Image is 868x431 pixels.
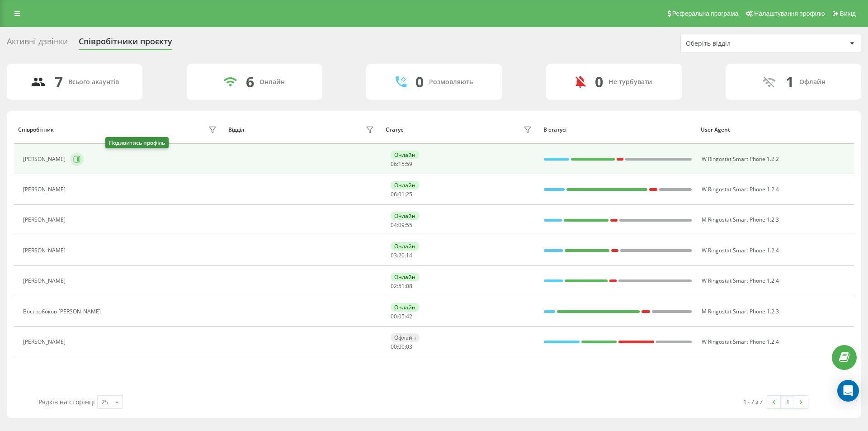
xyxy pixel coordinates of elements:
div: [PERSON_NAME] [23,217,68,223]
div: [PERSON_NAME] [23,247,68,254]
span: 06 [391,190,397,198]
div: : : [391,313,412,320]
span: 14 [406,251,412,259]
span: 03 [391,251,397,259]
div: Активні дзвінки [7,37,68,51]
div: : : [391,191,412,198]
span: 42 [406,313,412,320]
div: Розмовляють [429,78,473,86]
div: : : [391,252,412,259]
div: 1 - 7 з 7 [743,397,763,406]
div: : : [391,222,412,228]
span: 00 [391,313,397,320]
span: W Ringostat Smart Phone 1.2.4 [702,338,779,346]
div: Онлайн [391,181,419,189]
span: 09 [398,221,405,229]
div: Співробітники проєкту [79,37,172,51]
span: 55 [406,221,412,229]
a: 1 [781,396,794,408]
div: User Agent [701,127,850,133]
div: [PERSON_NAME] [23,156,68,162]
div: В статусі [543,127,693,133]
span: Реферальна програма [672,10,739,17]
div: Відділ [228,127,244,133]
span: Рядків на сторінці [38,398,95,406]
span: 01 [398,190,405,198]
span: 51 [398,282,405,290]
span: 00 [398,343,405,350]
div: [PERSON_NAME] [23,186,68,193]
div: Онлайн [391,242,419,251]
span: 03 [406,343,412,350]
span: 25 [406,190,412,198]
div: Подивитись профіль [105,137,169,148]
div: : : [391,344,412,350]
span: 02 [391,282,397,290]
div: Оберіть відділ [686,40,794,47]
div: Онлайн [391,273,419,281]
span: W Ringostat Smart Phone 1.2.4 [702,277,779,284]
span: 00 [391,343,397,350]
div: 25 [101,398,108,407]
span: 04 [391,221,397,229]
div: Онлайн [391,212,419,220]
div: Не турбувати [609,78,652,86]
div: [PERSON_NAME] [23,278,68,284]
span: M Ringostat Smart Phone 1.2.3 [702,216,779,223]
div: Всього акаунтів [68,78,119,86]
div: [PERSON_NAME] [23,339,68,345]
span: M Ringostat Smart Phone 1.2.3 [702,308,779,315]
div: : : [391,283,412,289]
div: 0 [415,73,424,90]
div: 7 [55,73,63,90]
div: : : [391,161,412,167]
span: Налаштування профілю [754,10,825,17]
div: Онлайн [259,78,285,86]
span: 05 [398,313,405,320]
div: Онлайн [391,303,419,312]
span: W Ringostat Smart Phone 1.2.4 [702,246,779,254]
div: Востробоков [PERSON_NAME] [23,308,103,315]
div: Офлайн [799,78,826,86]
span: 59 [406,160,412,168]
span: 08 [406,282,412,290]
span: Вихід [840,10,856,17]
span: 20 [398,251,405,259]
div: Співробітник [18,127,54,133]
span: 15 [398,160,405,168]
div: Онлайн [391,151,419,159]
span: 06 [391,160,397,168]
div: Open Intercom Messenger [837,380,859,402]
div: 0 [595,73,603,90]
span: W Ringostat Smart Phone 1.2.2 [702,155,779,163]
div: Статус [386,127,403,133]
span: W Ringostat Smart Phone 1.2.4 [702,185,779,193]
div: 1 [786,73,794,90]
div: Офлайн [391,333,420,342]
div: 6 [246,73,254,90]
